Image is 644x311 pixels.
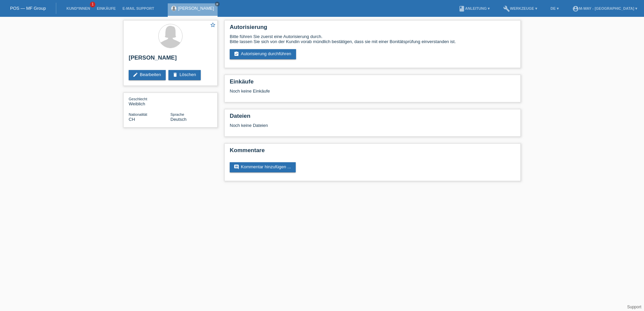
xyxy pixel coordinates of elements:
i: account_circle [572,5,579,12]
div: Weiblich [129,96,170,106]
a: POS — MF Group [10,6,46,11]
a: deleteLöschen [168,70,201,80]
i: assignment_turned_in [234,51,239,57]
a: editBearbeiten [129,70,166,80]
h2: Einkäufe [230,78,515,89]
span: Deutsch [170,117,187,122]
a: buildWerkzeuge ▾ [500,6,541,10]
span: 1 [90,2,95,7]
span: Geschlecht [129,97,147,101]
a: E-Mail Support [119,6,158,10]
span: Sprache [170,112,184,116]
a: Einkäufe [93,6,119,10]
h2: Autorisierung [230,24,515,34]
i: build [503,5,510,12]
span: Nationalität [129,112,147,116]
span: Schweiz [129,117,135,122]
a: Kund*innen [63,6,93,10]
i: comment [234,164,239,170]
a: DE ▾ [547,6,562,10]
a: star_border [210,22,216,29]
a: [PERSON_NAME] [178,6,214,11]
div: Noch keine Einkäufe [230,89,515,99]
h2: Kommentare [230,147,515,157]
i: book [458,5,465,12]
a: commentKommentar hinzufügen ... [230,162,296,172]
a: close [215,2,220,6]
i: close [216,2,219,6]
a: assignment_turned_inAutorisierung durchführen [230,49,296,59]
i: edit [133,72,138,77]
a: Support [627,305,641,309]
i: delete [172,72,178,77]
div: Noch keine Dateien [230,123,436,128]
h2: [PERSON_NAME] [129,55,212,65]
div: Bitte führen Sie zuerst eine Autorisierung durch. Bitte lassen Sie sich von der Kundin vorab münd... [230,34,515,44]
a: bookAnleitung ▾ [455,6,493,10]
a: account_circlem-way - [GEOGRAPHIC_DATA] ▾ [569,6,641,10]
i: star_border [210,22,216,28]
h2: Dateien [230,113,515,123]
